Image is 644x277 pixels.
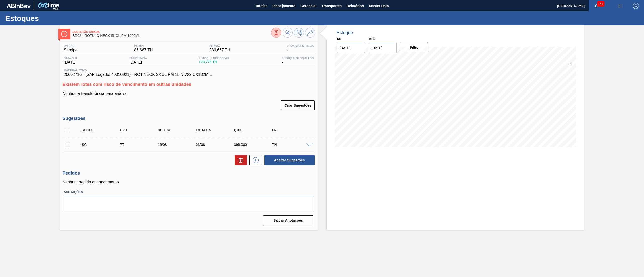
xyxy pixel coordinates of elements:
span: Gerencial [300,3,316,9]
span: PE MIN [134,44,153,47]
span: PE MAX [209,44,230,47]
div: 396,000 [233,143,276,147]
img: Ícone [61,31,67,37]
span: [DATE] [64,60,78,65]
div: Estoque [337,30,353,35]
span: BR02 - RÓTULO NECK SKOL PM 1000ML [73,34,271,38]
button: Atualizar Gráfico [283,28,293,38]
span: Suficiência [129,57,147,60]
button: Ir ao Master Data / Geral [305,28,315,38]
img: TNhmsLtSVTkK8tSr43FrP2fwEKptu5GPRR3wAAAABJRU5ErkJggg== [7,4,31,8]
div: TH [271,143,314,147]
span: Estoque Disponível [199,57,230,60]
div: Qtde [233,128,276,132]
div: 23/08/2025 [195,143,238,147]
span: Existem lotes com risco de vencimento em outras unidades [63,82,191,87]
button: Aceitar Sugestões [264,155,315,165]
span: Transportes [321,3,342,9]
label: Até [369,37,375,41]
h3: Sugestões [63,116,315,121]
div: Nova sugestão [247,155,262,165]
span: Data out [64,57,78,60]
div: Tipo [118,128,162,132]
span: Sergipe [64,48,78,52]
input: dd/mm/yyyy [369,43,397,53]
div: - [286,44,315,52]
div: Coleta [156,128,200,132]
button: Visão Geral dos Estoques [271,28,281,38]
span: Unidade [64,44,78,47]
button: Programar Estoque [294,28,304,38]
span: Planejamento [272,3,295,9]
div: - [280,57,315,65]
span: 20002716 - (SAP Legado: 40010921) - ROT NECK SKOL PM 1L NIV22 CX132MIL [64,72,314,77]
div: Entrega [195,128,238,132]
div: Status [80,128,124,132]
span: Próxima Entrega [287,44,314,47]
div: Pedido de Transferência [118,143,162,147]
label: Anotações [64,189,314,196]
h1: Estoques [5,15,94,21]
span: 173,776 TH [199,60,230,64]
span: Material ativo [64,69,314,72]
div: UN [271,128,314,132]
span: Relatórios [347,3,364,9]
h3: Pedidos [63,171,315,176]
button: Criar Sugestões [281,100,314,110]
span: 586,667 TH [209,48,230,52]
p: Nenhum pedido em andamento [63,180,315,184]
button: Salvar Anotações [263,215,313,225]
span: Estoque Bloqueado [281,57,314,60]
label: De [337,37,341,41]
div: Excluir Sugestões [232,155,247,165]
span: 751 [597,1,604,7]
button: Notificações [589,2,605,9]
input: dd/mm/yyyy [337,43,365,53]
span: 86,667 TH [134,48,153,52]
span: Tarefas [255,3,267,9]
span: Sugestão Criada [73,30,271,33]
img: userActions [617,3,623,9]
span: [DATE] [129,60,147,65]
div: Criar Sugestões [281,100,315,111]
button: Filtro [400,42,428,52]
img: Logout [633,3,639,9]
div: Sugestão Criada [80,143,124,147]
div: 16/08/2025 [156,143,200,147]
p: Nenhuma transferência para análise [63,91,315,96]
div: Aceitar Sugestões [262,155,315,166]
span: Master Data [369,3,389,9]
